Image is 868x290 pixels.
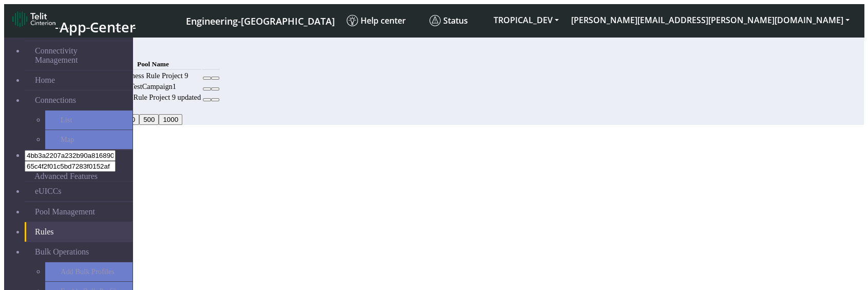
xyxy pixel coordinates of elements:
[61,116,72,124] span: List
[35,96,76,105] span: Connections
[12,11,55,27] img: logo-telit-cinterion-gw-new.png
[12,8,134,33] a: App Center
[105,93,201,102] td: Business Rule Project 9 updated
[105,82,201,92] td: TestCampaign1
[25,70,133,90] a: Home
[68,38,735,47] div: Rules
[105,71,201,81] td: Business Rule Project 9
[347,15,358,26] img: knowledge.svg
[139,114,159,125] button: 500
[425,11,487,30] a: Status
[159,114,182,125] button: 1000
[45,111,133,130] a: List
[487,11,565,29] button: TROPICAL_DEV
[429,15,468,26] span: Status
[25,90,133,110] a: Connections
[60,17,136,37] span: App Center
[347,15,406,26] span: Help center
[186,15,335,27] span: Engineering-[GEOGRAPHIC_DATA]
[185,11,334,30] a: Your current platform instance
[429,15,441,26] img: status.svg
[565,11,856,29] button: [PERSON_NAME][EMAIL_ADDRESS][PERSON_NAME][DOMAIN_NAME]
[25,41,133,70] a: Connectivity Management
[343,11,425,30] a: Help center
[137,60,169,68] span: Pool Name
[68,114,735,125] div: 20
